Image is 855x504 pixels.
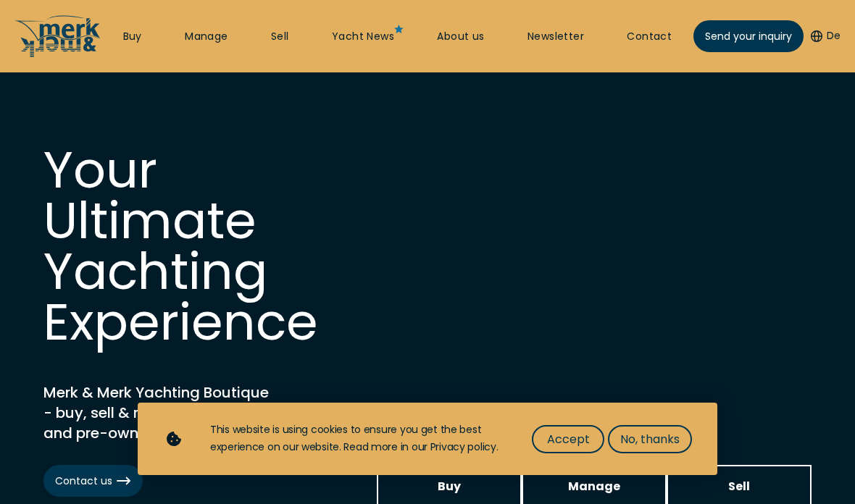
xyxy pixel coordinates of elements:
[438,477,461,495] span: Buy
[43,465,143,497] a: Contact us
[332,30,394,44] a: Yacht News
[210,421,503,456] div: This website is using cookies to ensure you get the best experience on our website. Read more in ...
[430,440,496,454] a: Privacy policy
[620,430,680,448] span: No, thanks
[43,145,333,348] h1: Your Ultimate Yachting Experience
[811,29,841,43] button: De
[55,474,131,489] span: Contact us
[532,425,604,453] button: Accept
[568,477,620,495] span: Manage
[527,30,584,44] a: Newsletter
[728,477,750,495] span: Sell
[705,29,792,44] span: Send your inquiry
[547,430,590,448] span: Accept
[627,30,672,44] a: Contact
[608,425,692,453] button: No, thanks
[43,382,406,443] h2: Merk & Merk Yachting Boutique - buy, sell & manage new and pre-owned luxury yachts
[693,20,804,52] a: Send your inquiry
[123,30,142,44] a: Buy
[437,30,484,44] a: About us
[185,30,228,44] a: Manage
[271,30,289,44] a: Sell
